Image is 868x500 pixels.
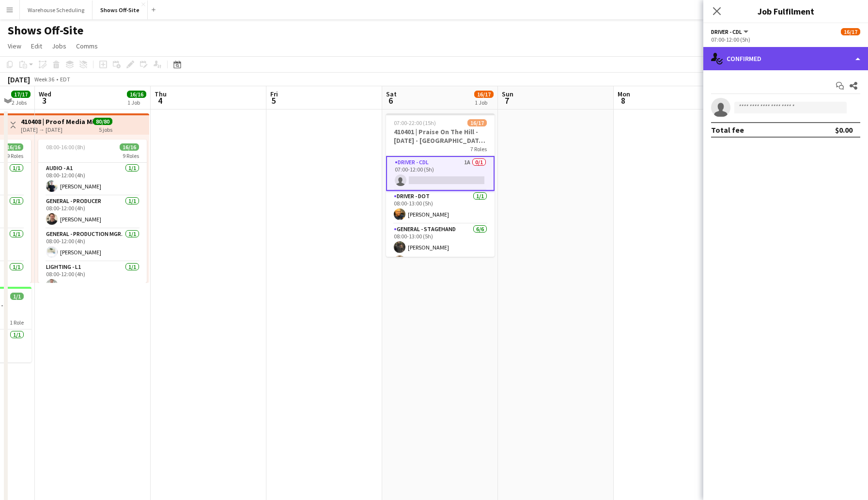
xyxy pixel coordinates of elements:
div: EDT [60,76,70,83]
span: Driver - CDL [711,28,742,35]
div: Total fee [711,125,744,135]
span: Thu [155,90,167,98]
span: Sun [502,90,513,98]
span: 16/17 [474,91,494,98]
span: 1 Role [10,319,24,326]
app-card-role: General - Stagehand6/608:00-13:00 (5h)[PERSON_NAME] [386,224,495,327]
app-card-role: Driver - CDL1A0/107:00-12:00 (5h) [386,156,495,191]
app-card-role: Driver - DOT1/108:00-13:00 (5h)[PERSON_NAME] [386,191,495,224]
span: 1/1 [10,293,24,300]
a: Comms [72,40,102,52]
button: Shows Off-Site [93,0,148,19]
a: View [4,40,25,52]
div: 5 jobs [99,125,112,133]
span: Edit [31,42,42,50]
span: Week 36 [32,76,56,83]
span: 7 Roles [470,145,487,153]
div: 2 Jobs [12,99,30,106]
app-card-role: General - Producer1/108:00-12:00 (4h)[PERSON_NAME] [38,196,147,229]
div: 1 Job [475,99,493,106]
app-job-card: 07:00-22:00 (15h)16/17410401 | Praise On The Hill - [DATE] - [GEOGRAPHIC_DATA], [GEOGRAPHIC_DATA]... [386,113,495,257]
app-job-card: 08:00-16:00 (8h)16/169 RolesAudio - A11/108:00-12:00 (4h)[PERSON_NAME]General - Producer1/108:00-... [38,140,147,283]
span: 9 Roles [123,152,139,159]
span: 3 [37,95,51,106]
div: [DATE] → [DATE] [21,126,93,133]
h3: 410408 | Proof Media Mix - Virgin Cruise 2025 [21,117,93,126]
div: $0.00 [835,125,852,135]
span: 80/80 [93,118,112,125]
a: Jobs [48,40,70,52]
h3: Job Fulfilment [703,5,868,17]
span: Jobs [52,42,66,50]
span: Fri [270,90,278,98]
span: View [8,42,21,50]
app-card-role: General - Production Mgr.1/108:00-12:00 (4h)[PERSON_NAME] [38,229,147,262]
div: Confirmed [703,47,868,70]
span: 9 Roles [7,152,23,159]
button: Warehouse Scheduling [20,0,93,19]
span: Comms [76,42,98,50]
span: 6 [385,95,397,106]
span: 7 [500,95,513,106]
app-card-role: Audio - A11/108:00-12:00 (4h)[PERSON_NAME] [38,163,147,196]
span: 16/16 [120,143,139,151]
span: 4 [153,95,167,106]
span: 16/16 [127,91,146,98]
span: Sat [386,90,397,98]
span: Wed [39,90,51,98]
div: [DATE] [8,75,30,84]
h1: Shows Off-Site [8,23,83,38]
span: 07:00-22:00 (15h) [394,119,436,126]
span: 5 [269,95,278,106]
span: 16/17 [841,28,860,35]
div: 1 Job [127,99,146,106]
span: 16/17 [467,119,487,126]
button: Driver - CDL [711,28,750,35]
span: 16/16 [4,143,23,151]
span: Mon [618,90,630,98]
app-card-role: Lighting - L11/108:00-12:00 (4h)[PERSON_NAME] [38,262,147,295]
div: 07:00-12:00 (5h) [711,36,860,43]
span: 8 [616,95,630,106]
a: Edit [27,40,46,52]
span: 08:00-16:00 (8h) [46,143,85,151]
span: 17/17 [11,91,31,98]
h3: 410401 | Praise On The Hill - [DATE] - [GEOGRAPHIC_DATA], [GEOGRAPHIC_DATA] [386,127,495,145]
